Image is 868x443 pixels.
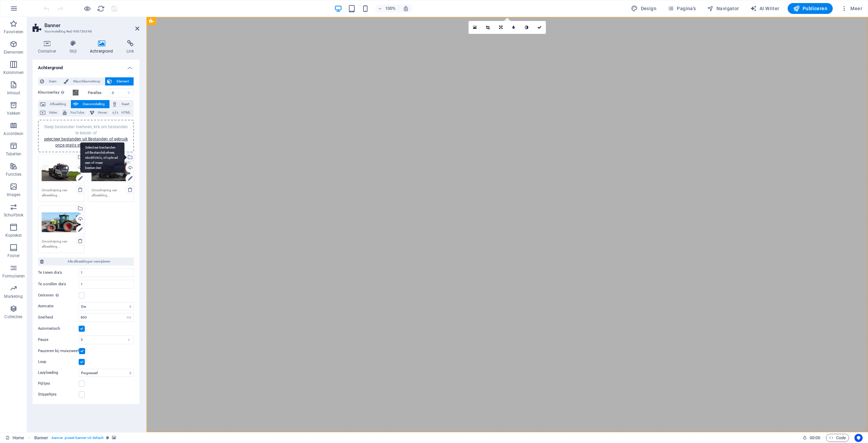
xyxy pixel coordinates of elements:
[3,131,23,136] p: Accordeon
[38,89,72,97] label: Kleuroverlay
[38,325,79,333] label: Automatisch
[38,291,79,300] label: Centeren
[520,21,533,34] a: Grijswaarden
[7,111,21,116] p: Vakken
[854,434,863,442] button: Usercentrics
[38,369,79,377] label: Lazyloading
[96,109,108,117] span: Vimeo
[750,5,780,12] span: AI Writer
[533,21,546,34] a: Bevestig ( Ctrl ⏎ )
[112,436,116,440] i: Dit element bevat een achtergrond
[120,109,132,117] span: HTML
[38,257,134,266] button: Alle afbeeldingen verwijderen
[33,60,139,72] h4: Achtergrond
[747,3,782,14] button: AI Writer
[838,3,865,14] button: Meer
[61,109,87,117] button: YouTube
[481,21,494,34] a: Bijsnijdmodus
[105,77,134,85] button: Element
[38,358,79,366] label: Loop
[38,347,79,355] label: Pauzeren bij muiszweef
[87,109,110,117] button: Vimeo
[44,137,128,148] a: selecteer bestanden uit Bestanden of gebruik onze gratis stockfoto's en video's
[38,282,79,286] label: Te scrollen dia's
[814,435,815,440] span: :
[4,212,23,218] p: Schuifblok
[38,100,71,108] button: Afbeelding
[704,3,742,14] button: Navigator
[5,434,24,442] a: Klik om selectie op te heffen, dubbelklik om Pagina's te open
[7,253,20,258] p: Footer
[42,209,81,236] div: spotlight_1428564310-LQNfCbqyNIOnEdQcUmJr0g.jpg
[6,151,21,157] p: Tabellen
[33,40,64,54] h4: Container
[42,158,81,185] div: spotlight_1421580399-6pe3NZTtHS9wmug_SMOmTw.jpg
[469,21,481,34] a: Selecteer bestanden uit Bestandsbeheer, stockfoto's, of upload een of meer bestanden
[51,434,103,442] span: . banner .preset-banner-v3-default
[71,77,103,85] span: Kleur/kleurverloop
[5,233,22,238] p: Koptekst
[628,3,659,14] div: Design (Ctrl+Alt+Y)
[69,109,85,117] span: YouTube
[44,28,126,35] h3: Voorinstelling #ed-996736348
[34,434,48,442] span: Klik om te selecteren, dubbelklik om te bewerken
[793,5,827,12] span: Publiceren
[34,434,116,442] nav: breadcrumb
[403,5,409,12] i: Stel bij het wijzigen van de grootte van de weergegeven website automatisch het juist zoomniveau ...
[829,434,846,442] span: Code
[47,100,68,108] span: Afbeelding
[385,4,396,13] h6: 100%
[38,390,79,399] label: Stippeltjes
[121,40,139,54] h4: Link
[2,273,25,279] p: Formulieren
[71,100,109,108] button: Diavoorstelling
[80,142,124,173] div: Selecteer bestanden uit Bestandsbeheer, stockfoto's, of upload een of meer bestanden
[64,40,85,54] h4: Stijl
[47,109,58,117] span: Video
[114,77,132,85] span: Element
[38,77,61,85] button: Geen
[507,21,520,34] a: Vervagen
[375,4,399,13] button: 100%
[62,77,105,85] button: Kleur/kleurverloop
[44,124,128,148] span: Sleep bestanden hierheen, klik om bestanden te kiezen of
[707,5,739,12] span: Navigator
[788,3,833,14] button: Publiceren
[4,314,22,320] p: Collecties
[494,21,507,34] a: Oriëntatie wijzigen
[38,271,79,274] label: Te tonen dia's
[119,100,132,108] span: Kaart
[6,172,22,177] p: Functies
[4,29,23,35] p: Favorieten
[97,4,105,13] button: reload
[7,90,20,96] p: Inhoud
[38,338,79,342] label: Pauze
[38,380,79,388] label: Pijltjes
[38,315,79,319] label: Snelheid
[46,257,132,266] span: Alle afbeeldingen verwijderen
[667,5,696,12] span: Pagina's
[46,77,59,85] span: Geen
[628,3,659,14] button: Design
[803,434,821,442] h6: Sessietijd
[38,302,79,310] label: Animatie
[44,22,139,28] h2: Banner
[4,294,23,299] p: Marketing
[97,5,105,13] i: Pagina opnieuw laden
[110,100,134,108] button: Kaart
[38,109,60,117] button: Video
[111,109,134,117] button: HTML
[841,5,862,12] span: Meer
[80,100,107,108] span: Diavoorstelling
[124,89,134,97] div: %
[84,40,121,54] h4: Achtergrond
[665,3,699,14] button: Pagina's
[826,434,849,442] button: Code
[7,192,21,197] p: Images
[631,5,656,12] span: Design
[106,436,109,440] i: Dit element is een aanpasbare voorinstelling
[88,91,110,95] label: Parallax
[3,70,24,75] p: Kolommen
[125,152,135,162] a: Selecteer bestanden uit Bestandsbeheer, stockfoto's, of upload een of meer bestanden
[4,50,23,55] p: Elementen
